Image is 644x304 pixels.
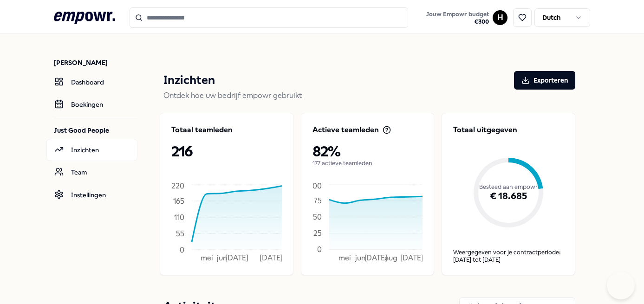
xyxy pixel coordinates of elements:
[176,229,184,238] tspan: 55
[173,196,184,205] tspan: 165
[46,93,137,116] a: Boekingen
[607,272,635,299] iframe: Help Scout Beacon - Open
[310,181,322,190] tspan: 100
[54,126,137,135] p: Just Good People
[163,90,576,102] p: Ontdek hoe uw bedrijf empowr gebruikt
[313,229,322,238] tspan: 25
[453,147,564,227] div: Besteed aan empowr
[314,196,322,205] tspan: 75
[46,71,137,93] a: Dashboard
[171,143,282,160] p: 216
[312,143,423,160] p: 82%
[180,245,184,254] tspan: 0
[364,253,387,262] tspan: [DATE]
[453,256,564,264] div: [DATE] tot [DATE]
[338,253,351,262] tspan: mei
[385,253,398,262] tspan: aug
[400,253,423,262] tspan: [DATE]
[423,8,493,27] a: Jouw Empowr budget€300
[424,9,491,27] button: Jouw Empowr budget€300
[54,58,137,67] p: [PERSON_NAME]
[317,245,322,254] tspan: 0
[514,71,575,90] button: Exporteren
[171,181,184,190] tspan: 220
[453,249,564,256] p: Weergegeven voor je contractperiode:
[453,165,564,227] div: € 18.685
[225,253,248,262] tspan: [DATE]
[46,139,137,161] a: Inzichten
[163,71,215,90] p: Inzichten
[313,213,322,221] tspan: 50
[174,213,184,221] tspan: 110
[312,124,379,136] p: Actieve teamleden
[426,18,489,26] span: € 300
[46,161,137,183] a: Team
[312,160,423,167] p: 177 actieve teamleden
[355,253,365,262] tspan: jun
[216,253,227,262] tspan: jun
[46,184,137,206] a: Instellingen
[493,10,507,25] button: H
[130,7,408,28] input: Search for products, categories or subcategories
[453,124,564,136] p: Totaal uitgegeven
[426,11,489,18] span: Jouw Empowr budget
[200,253,213,262] tspan: mei
[259,253,282,262] tspan: [DATE]
[171,124,233,136] p: Totaal teamleden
